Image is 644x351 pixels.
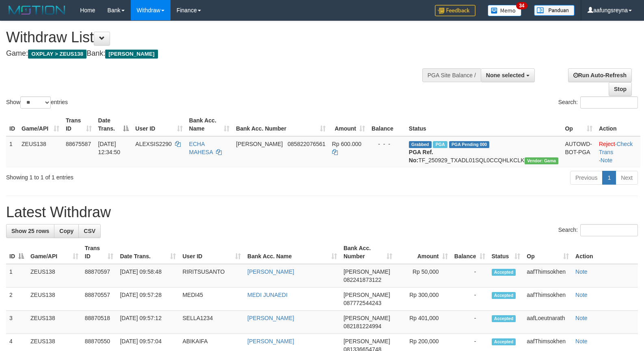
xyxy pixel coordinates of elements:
[117,288,179,311] td: [DATE] 09:57:28
[98,141,121,155] span: [DATE] 12:34:50
[135,141,172,147] span: ALEXSIS2290
[6,96,68,109] label: Show entries
[409,141,432,148] span: Grabbed
[6,264,27,288] td: 1
[422,68,481,82] div: PGA Site Balance /
[6,224,54,238] a: Show 25 rows
[179,311,244,334] td: SELLA1234
[105,50,158,59] span: [PERSON_NAME]
[344,268,390,275] span: [PERSON_NAME]
[525,157,559,164] span: Vendor URL: https://trx31.1velocity.biz
[287,141,325,147] span: Copy 085822076561 to clipboard
[82,288,117,311] td: 88870557
[6,50,421,58] h4: Game: Bank:
[6,113,18,136] th: ID
[492,292,516,299] span: Accepted
[451,241,488,264] th: Balance: activate to sort column ascending
[562,113,595,136] th: Op: activate to sort column ascending
[406,113,562,136] th: Status
[523,288,572,311] td: aafThimsokhen
[395,264,451,288] td: Rp 50,000
[27,241,82,264] th: Game/API: activate to sort column ascending
[580,96,638,109] input: Search:
[344,292,390,298] span: [PERSON_NAME]
[117,264,179,288] td: [DATE] 09:58:48
[580,224,638,236] input: Search:
[6,29,421,46] h1: Withdraw List
[451,264,488,288] td: -
[27,264,82,288] td: ZEUS138
[344,300,381,306] span: Copy 087772544243 to clipboard
[27,311,82,334] td: ZEUS138
[492,315,516,322] span: Accepted
[492,269,516,276] span: Accepted
[6,311,27,334] td: 3
[329,113,368,136] th: Amount: activate to sort column ascending
[486,72,525,78] span: None selected
[570,171,603,185] a: Previous
[616,171,638,185] a: Next
[596,136,640,168] td: · ·
[132,113,186,136] th: User ID: activate to sort column ascending
[236,141,283,147] span: [PERSON_NAME]
[20,96,51,109] select: Showentries
[602,171,616,185] a: 1
[572,241,638,264] th: Action
[599,141,615,147] a: Reject
[247,268,294,275] a: [PERSON_NAME]
[433,141,447,148] span: Marked by aafpengsreynich
[28,50,86,59] span: OXPLAY > ZEUS138
[575,292,588,298] a: Note
[27,288,82,311] td: ZEUS138
[534,5,575,16] img: panduan.png
[189,141,213,155] a: ECHA MAHESA
[516,2,527,9] span: 34
[54,224,79,238] a: Copy
[6,241,27,264] th: ID: activate to sort column descending
[344,338,390,344] span: [PERSON_NAME]
[435,5,475,16] img: Feedback.jpg
[117,311,179,334] td: [DATE] 09:57:12
[247,292,287,298] a: MEDI JUNAEDI
[6,4,68,16] img: MOTION_logo.png
[558,224,638,236] label: Search:
[609,82,632,96] a: Stop
[82,264,117,288] td: 88870597
[596,113,640,136] th: Action
[568,68,632,82] a: Run Auto-Refresh
[575,268,588,275] a: Note
[344,323,381,329] span: Copy 082181224994 to clipboard
[11,228,49,234] span: Show 25 rows
[451,311,488,334] td: -
[523,264,572,288] td: aafThimsokhen
[340,241,395,264] th: Bank Acc. Number: activate to sort column ascending
[562,136,595,168] td: AUTOWD-BOT-PGA
[6,204,638,220] h1: Latest Withdraw
[599,141,633,155] a: Check Trans
[247,315,294,321] a: [PERSON_NAME]
[558,96,638,109] label: Search:
[449,141,490,148] span: PGA Pending
[6,170,262,181] div: Showing 1 to 1 of 1 entries
[481,68,535,82] button: None selected
[82,241,117,264] th: Trans ID: activate to sort column ascending
[575,315,588,321] a: Note
[179,288,244,311] td: MEDI45
[82,311,117,334] td: 88870518
[84,228,95,234] span: CSV
[395,311,451,334] td: Rp 401,000
[523,241,572,264] th: Op: activate to sort column ascending
[179,264,244,288] td: RIRITSUSANTO
[244,241,340,264] th: Bank Acc. Name: activate to sort column ascending
[247,338,294,344] a: [PERSON_NAME]
[59,228,73,234] span: Copy
[344,277,381,283] span: Copy 082241873122 to clipboard
[372,140,402,148] div: - - -
[117,241,179,264] th: Date Trans.: activate to sort column ascending
[451,288,488,311] td: -
[18,136,63,168] td: ZEUS138
[63,113,95,136] th: Trans ID: activate to sort column ascending
[233,113,328,136] th: Bank Acc. Number: activate to sort column ascending
[492,338,516,345] span: Accepted
[488,5,522,16] img: Button%20Memo.svg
